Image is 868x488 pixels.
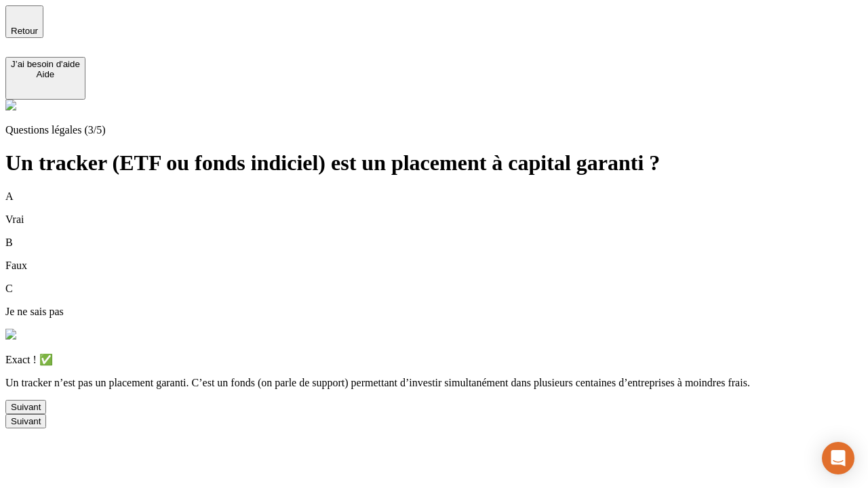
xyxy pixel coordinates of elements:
p: Faux [5,260,863,272]
p: C [5,283,863,295]
button: Retour [5,5,43,38]
span: Retour [11,26,38,36]
p: Je ne sais pas [5,306,863,318]
h1: Un tracker (ETF ou fonds indiciel) est un placement à capital garanti ? [5,150,863,176]
button: J’ai besoin d'aideAide [5,57,85,100]
button: Suivant [5,414,46,428]
img: alexis.png [5,329,16,340]
p: Exact ! ✅ [5,353,863,366]
div: J’ai besoin d'aide [11,59,80,69]
p: Questions légales (3/5) [5,124,863,136]
div: Suivant [11,402,41,412]
p: A [5,190,863,203]
p: Un tracker n’est pas un placement garanti. C’est un fonds (on parle de support) permettant d’inve... [5,377,863,389]
p: B [5,237,863,249]
p: Vrai [5,213,863,226]
div: Open Intercom Messenger [822,442,854,474]
div: Aide [11,69,80,79]
div: Suivant [11,416,41,426]
img: alexis.png [5,100,16,110]
button: Suivant [5,400,46,414]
